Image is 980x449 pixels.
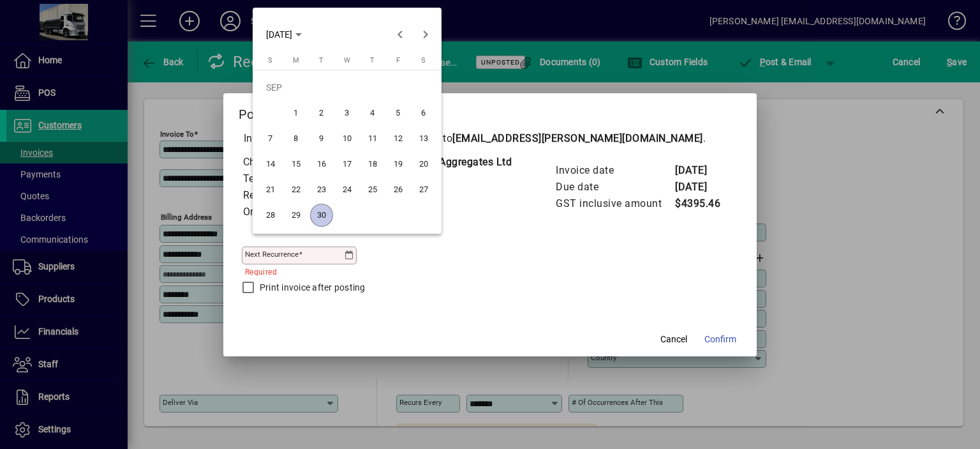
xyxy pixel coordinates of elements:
[413,22,438,47] button: Next month
[285,153,308,176] span: 15
[309,126,334,151] button: Tue Sep 09 2025
[283,100,309,126] button: Mon Sep 01 2025
[361,178,384,201] span: 25
[310,178,333,201] span: 23
[258,151,283,177] button: Sun Sep 14 2025
[411,126,436,151] button: Sat Sep 13 2025
[319,56,323,65] span: T
[310,127,333,150] span: 9
[411,177,436,202] button: Sat Sep 27 2025
[283,126,309,151] button: Mon Sep 08 2025
[387,22,413,47] button: Previous month
[310,102,333,125] span: 2
[360,177,385,202] button: Thu Sep 25 2025
[258,75,436,100] td: SEP
[361,102,384,125] span: 4
[309,151,334,177] button: Tue Sep 16 2025
[344,56,350,65] span: W
[334,126,360,151] button: Wed Sep 10 2025
[259,127,282,150] span: 7
[360,126,385,151] button: Thu Sep 11 2025
[266,29,292,40] span: [DATE]
[412,102,435,125] span: 6
[285,127,308,150] span: 8
[258,126,283,151] button: Sun Sep 07 2025
[336,127,359,150] span: 10
[309,202,334,228] button: Tue Sep 30 2025
[412,153,435,176] span: 20
[412,178,435,201] span: 27
[334,100,360,126] button: Wed Sep 03 2025
[387,153,410,176] span: 19
[361,127,384,150] span: 11
[336,178,359,201] span: 24
[385,126,411,151] button: Fri Sep 12 2025
[310,204,333,227] span: 30
[360,151,385,177] button: Thu Sep 18 2025
[268,56,272,65] span: S
[336,102,359,125] span: 3
[334,151,360,177] button: Wed Sep 17 2025
[259,204,282,227] span: 28
[285,178,308,201] span: 22
[411,100,436,126] button: Sat Sep 06 2025
[258,202,283,228] button: Sun Sep 28 2025
[387,127,410,150] span: 12
[385,177,411,202] button: Fri Sep 26 2025
[285,102,308,125] span: 1
[360,100,385,126] button: Thu Sep 04 2025
[283,177,309,202] button: Mon Sep 22 2025
[283,151,309,177] button: Mon Sep 15 2025
[283,202,309,228] button: Mon Sep 29 2025
[309,177,334,202] button: Tue Sep 23 2025
[310,153,333,176] span: 16
[387,178,410,201] span: 26
[259,153,282,176] span: 14
[370,56,375,65] span: T
[396,56,400,65] span: F
[385,100,411,126] button: Fri Sep 05 2025
[387,102,410,125] span: 5
[411,151,436,177] button: Sat Sep 20 2025
[334,177,360,202] button: Wed Sep 24 2025
[259,178,282,201] span: 21
[361,153,384,176] span: 18
[258,177,283,202] button: Sun Sep 21 2025
[285,204,308,227] span: 29
[261,23,307,46] button: Choose month and year
[412,127,435,150] span: 13
[421,56,426,65] span: S
[293,56,299,65] span: M
[385,151,411,177] button: Fri Sep 19 2025
[336,153,359,176] span: 17
[309,100,334,126] button: Tue Sep 02 2025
